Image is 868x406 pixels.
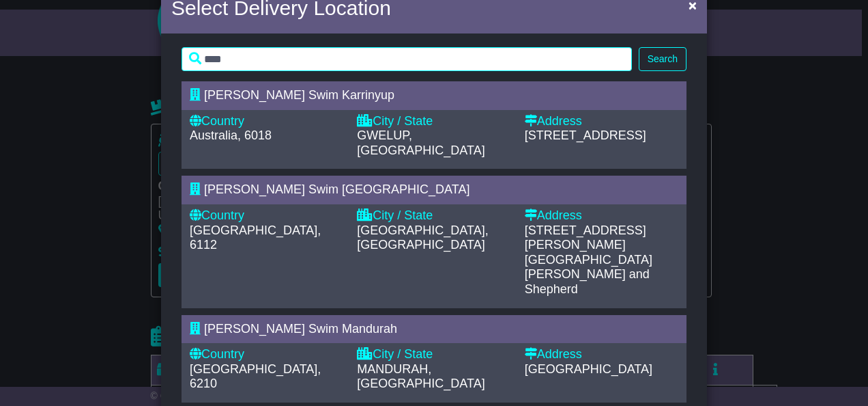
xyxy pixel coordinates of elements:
span: Australia, 6018 [190,128,272,142]
span: [PERSON_NAME] Swim [GEOGRAPHIC_DATA] [204,182,469,196]
button: Search [639,47,686,71]
div: Address [525,208,678,224]
span: GWELUP, [GEOGRAPHIC_DATA] [357,128,484,157]
div: City / State [357,114,510,129]
span: MANDURAH, [GEOGRAPHIC_DATA] [357,362,484,391]
span: [GEOGRAPHIC_DATA], 6112 [190,224,321,252]
div: Country [190,208,343,224]
div: Address [525,347,678,362]
span: [GEOGRAPHIC_DATA] [525,362,652,376]
span: [GEOGRAPHIC_DATA], 6210 [190,362,321,391]
div: Country [190,114,343,129]
div: Address [525,114,678,129]
span: [GEOGRAPHIC_DATA][PERSON_NAME] and Shepherd [525,253,652,296]
span: [STREET_ADDRESS] [525,128,646,142]
span: [PERSON_NAME] Swim Mandurah [204,322,397,336]
div: City / State [357,208,510,224]
div: Country [190,347,343,362]
div: City / State [357,347,510,362]
span: [PERSON_NAME] Swim Karrinyup [204,88,394,102]
span: [GEOGRAPHIC_DATA], [GEOGRAPHIC_DATA] [357,224,488,252]
span: [STREET_ADDRESS][PERSON_NAME] [525,224,646,252]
